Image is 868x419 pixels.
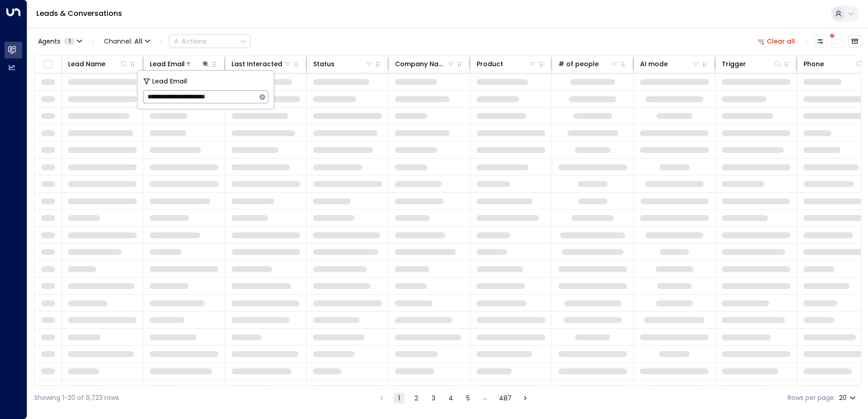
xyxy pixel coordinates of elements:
[68,58,128,69] div: Lead Name
[376,392,531,404] nav: pagination navigation
[831,35,844,48] span: There are new threads available. Refresh the grid to view the latest updates.
[34,35,85,48] button: Agents1
[520,393,531,404] button: Go to next page
[68,58,105,69] div: Lead Name
[722,58,782,69] div: Trigger
[558,58,599,69] div: # of people
[463,393,473,404] button: Go to page 5
[134,38,143,45] span: All
[814,35,827,48] button: Customize
[804,58,824,69] div: Phone
[411,393,422,404] button: Go to page 2
[394,393,404,404] button: page 1
[480,393,491,404] div: …
[558,58,619,69] div: # of people
[445,393,456,404] button: Go to page 4
[839,391,858,404] div: 20
[150,58,185,69] div: Lead Email
[100,35,154,48] span: Channel:
[232,58,282,69] div: Last Interacted
[38,38,60,44] span: Agents
[36,8,122,19] a: Leads & Conversations
[804,58,864,69] div: Phone
[640,58,668,69] div: AI mode
[788,393,835,403] label: Rows per page:
[477,58,503,69] div: Product
[173,37,207,45] div: Actions
[313,58,374,69] div: Status
[64,38,75,45] span: 1
[169,34,251,48] button: Actions
[169,34,251,48] div: Button group with a nested menu
[477,58,537,69] div: Product
[848,35,861,48] button: Archived Leads
[232,58,292,69] div: Last Interacted
[497,393,513,404] button: Go to page 487
[395,58,446,69] div: Company Name
[150,58,210,69] div: Lead Email
[428,393,439,404] button: Go to page 3
[152,76,187,87] span: Lead Email
[100,35,154,48] button: Channel:All
[640,58,700,69] div: AI mode
[395,58,455,69] div: Company Name
[722,58,746,69] div: Trigger
[34,393,119,403] div: Showing 1-20 of 9,723 rows
[754,35,799,48] button: Clear all
[313,58,335,69] div: Status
